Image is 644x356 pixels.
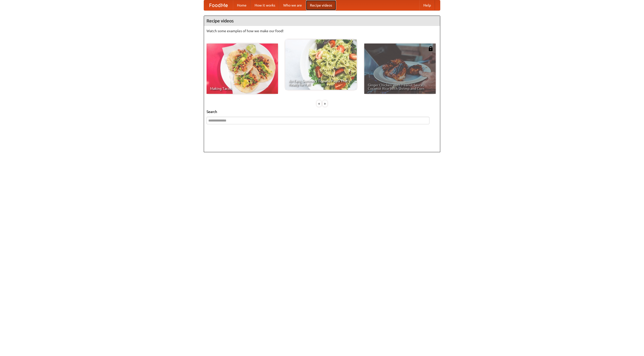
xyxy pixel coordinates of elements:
span: Making Tacos [210,87,274,90]
span: An Easy, Summery Tomato Pasta That's Ready for Fall [289,79,353,86]
div: » [323,100,327,107]
a: Recipe videos [306,0,336,10]
a: How it works [251,0,279,10]
a: FoodMe [204,0,233,10]
p: Watch some examples of how we make our food! [207,28,437,33]
a: An Easy, Summery Tomato Pasta That's Ready for Fall [285,39,357,90]
img: 483408.png [428,46,433,51]
a: Who we are [279,0,306,10]
a: Home [233,0,251,10]
div: « [317,100,321,107]
a: Making Tacos [207,44,278,94]
h4: Recipe videos [204,16,440,26]
a: Help [419,0,435,10]
h5: Search [207,109,437,114]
